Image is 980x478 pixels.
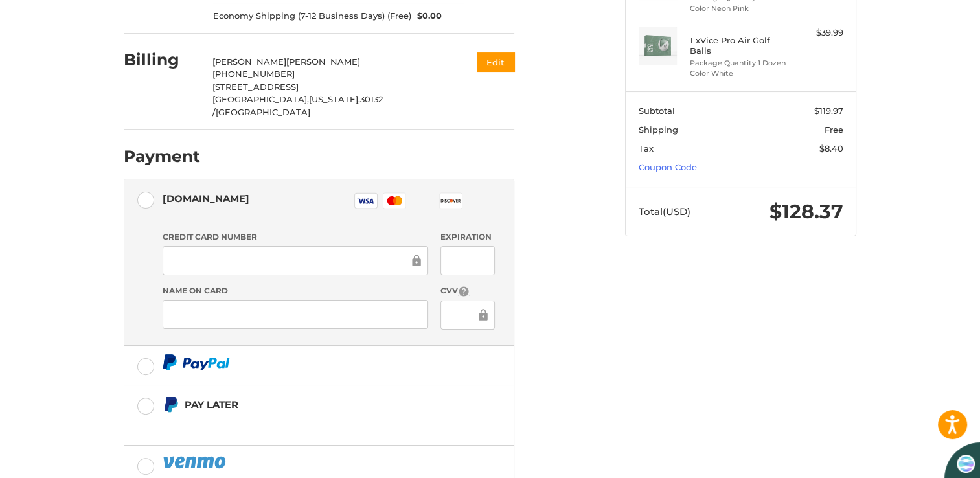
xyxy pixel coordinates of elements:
span: Tax [639,143,654,154]
a: Coupon Code [639,162,697,172]
span: $128.37 [769,199,843,223]
span: [US_STATE], [309,94,360,104]
span: [GEOGRAPHIC_DATA] [216,107,310,117]
label: Name on Card [163,285,428,297]
div: $39.99 [792,27,843,40]
span: $0.00 [411,10,442,23]
span: [GEOGRAPHIC_DATA], [212,94,309,104]
li: Color White [690,68,789,79]
span: Economy Shipping (7-12 Business Days) (Free) [213,10,411,23]
img: Pay Later icon [163,396,179,413]
div: Pay Later [185,394,433,415]
iframe: PayPal Message 2 [163,418,433,429]
span: $8.40 [819,143,843,154]
li: Package Quantity 1 Dozen [690,58,789,69]
label: Expiration [440,231,494,243]
div: [DOMAIN_NAME] [163,188,249,209]
li: Color Neon Pink [690,3,789,14]
span: [PERSON_NAME] [286,56,360,67]
span: $119.97 [814,106,843,116]
label: CVV [440,285,494,297]
h4: 1 x Vice Pro Air Golf Balls [690,35,789,56]
h2: Payment [124,146,200,166]
span: [PHONE_NUMBER] [212,69,295,79]
span: Shipping [639,124,678,135]
span: [STREET_ADDRESS] [212,82,299,92]
img: PayPal icon [163,354,230,370]
span: [PERSON_NAME] [212,56,286,67]
label: Credit Card Number [163,231,428,243]
span: Total (USD) [639,205,690,218]
span: Subtotal [639,106,675,116]
button: Edit [477,52,514,71]
span: Free [825,124,843,135]
span: 30132 / [212,94,383,117]
img: PayPal icon [163,454,229,470]
h2: Billing [124,50,199,70]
